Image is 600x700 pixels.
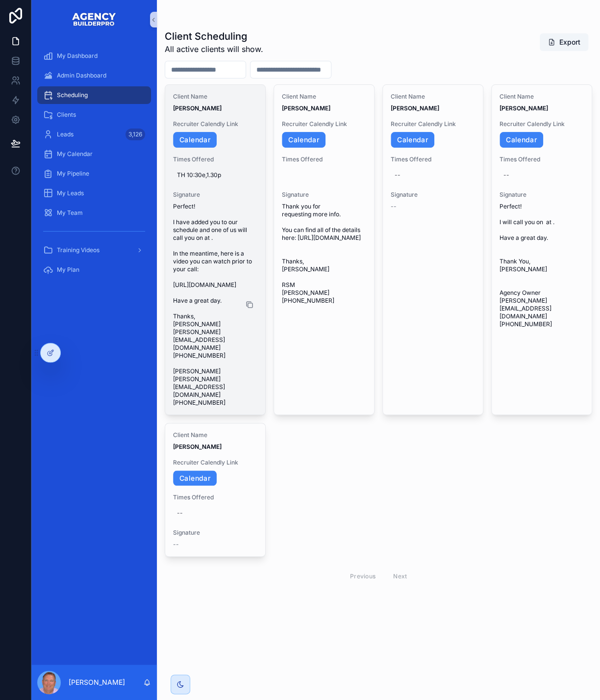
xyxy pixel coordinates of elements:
strong: [PERSON_NAME] [282,104,330,112]
span: My Calendar [57,150,93,158]
span: Client Name [173,93,257,101]
span: -- [391,203,397,210]
a: Calendar [173,470,217,486]
span: Thank you for requesting more info. You can find all of the details here: [URL][DOMAIN_NAME] Than... [282,203,366,305]
span: Times Offered [282,156,366,163]
span: My Leads [57,189,84,197]
a: My Calendar [37,145,151,163]
span: Signature [282,191,366,199]
span: Signature [173,191,257,199]
button: Export [540,33,588,51]
a: Admin Dashboard [37,67,151,84]
span: Recruiter Calendly Link [500,120,584,128]
span: Signature [500,191,584,199]
span: My Plan [57,266,79,274]
strong: [PERSON_NAME] [391,104,439,112]
a: Client Name[PERSON_NAME]Recruiter Calendly LinkCalendarTimes Offered--SignaturePerfect! I will ca... [491,84,592,415]
span: Client Name [391,93,475,101]
span: Client Name [173,431,257,439]
img: App logo [72,12,117,27]
a: Calendar [391,132,434,148]
a: My Dashboard [37,47,151,65]
div: 3,126 [125,129,145,140]
span: Signature [173,529,257,537]
strong: [PERSON_NAME] [173,104,222,112]
span: Recruiter Calendly Link [282,120,366,128]
h1: Client Scheduling [165,29,263,43]
strong: [PERSON_NAME] [500,104,548,112]
div: -- [395,171,400,179]
a: Calendar [282,132,325,148]
a: Training Videos [37,241,151,259]
span: Perfect! I will call you on at . Have a great day. Thank You, [PERSON_NAME] Agency Owner [PERSON_... [500,203,584,328]
span: Times Offered [391,156,475,163]
p: [PERSON_NAME] [69,677,125,687]
span: Times Offered [173,156,257,163]
span: TH 10:30e,1.30p [177,171,253,179]
span: Perfect! I have added you to our schedule and one of us will call you on at . In the meantime, he... [173,203,257,407]
span: Leads [57,130,74,138]
span: Signature [391,191,475,199]
a: Client Name[PERSON_NAME]Recruiter Calendly LinkCalendarTimes Offered--Signature-- [165,423,266,557]
a: My Pipeline [37,165,151,182]
a: Calendar [500,132,543,148]
strong: [PERSON_NAME] [173,443,222,450]
span: My Dashboard [57,52,98,60]
a: My Team [37,204,151,222]
span: Client Name [500,93,584,101]
a: My Plan [37,261,151,279]
a: My Leads [37,184,151,202]
span: Scheduling [57,91,88,99]
span: Recruiter Calendly Link [173,120,257,128]
a: Scheduling [37,86,151,104]
div: scrollable content [31,39,157,293]
span: -- [173,541,179,548]
a: Client Name[PERSON_NAME]Recruiter Calendly LinkCalendarTimes OfferedSignatureThank you for reques... [274,84,375,415]
span: My Pipeline [57,170,89,178]
a: Client Name[PERSON_NAME]Recruiter Calendly LinkCalendarTimes Offered--Signature-- [382,84,483,415]
a: Leads3,126 [37,126,151,143]
a: Calendar [173,132,217,148]
span: Client Name [282,93,366,101]
span: Clients [57,111,76,119]
span: All active clients will show. [165,43,263,55]
span: My Team [57,209,83,217]
span: Recruiter Calendly Link [173,459,257,467]
a: Clients [37,106,151,124]
div: -- [503,171,509,179]
span: Admin Dashboard [57,72,106,79]
span: Times Offered [173,493,257,501]
div: -- [177,509,183,517]
span: Times Offered [500,156,584,163]
span: Training Videos [57,246,100,254]
span: Recruiter Calendly Link [391,120,475,128]
a: Client Name[PERSON_NAME]Recruiter Calendly LinkCalendarTimes OfferedTH 10:30e,1.30pSignaturePerfe... [165,84,266,415]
